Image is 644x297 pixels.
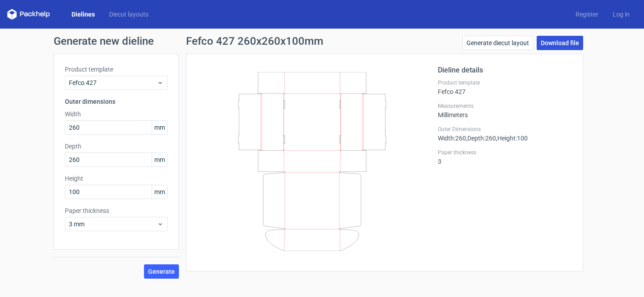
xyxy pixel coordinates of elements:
label: Outer Dimensions [438,126,572,133]
div: Fefco 427 [438,79,572,95]
div: 3 [438,149,572,165]
span: , Height : 100 [496,135,528,142]
span: mm [152,153,167,166]
label: Measurements [438,102,572,110]
span: Generate [148,268,175,275]
label: Width [65,110,168,119]
span: 3 mm [69,220,157,229]
h3: Outer dimensions [65,97,168,106]
h1: Generate new dieline [54,36,590,47]
span: Fefco 427 [69,78,157,87]
a: Dielines [64,10,102,19]
label: Height [65,174,168,183]
span: mm [152,185,167,199]
div: Millimeters [438,102,572,119]
a: Register [568,10,606,19]
label: Product template [65,65,168,74]
span: Width : 260 [438,135,466,142]
label: Product template [438,79,572,86]
h2: Dieline details [438,65,572,76]
label: Paper thickness [65,206,168,215]
a: Diecut layouts [102,10,156,19]
button: Generate [144,264,179,279]
span: , Depth : 260 [466,135,496,142]
a: Download file [537,36,583,50]
a: Log in [606,10,637,19]
label: Depth [65,142,168,151]
a: Generate diecut layout [462,36,533,50]
h1: Fefco 427 260x260x100mm [186,36,323,47]
span: mm [152,121,167,134]
label: Paper thickness [438,149,572,156]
